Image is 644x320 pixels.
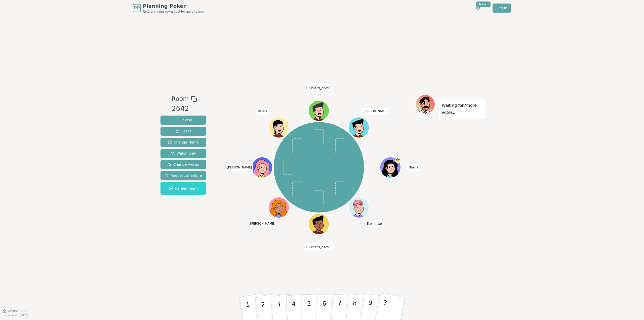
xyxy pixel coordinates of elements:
span: Click to change your name [226,164,253,171]
button: Click to change your avatar [349,198,369,217]
span: Last updated: [DATE] [3,314,28,317]
span: Click to change your name [361,108,389,115]
span: Request a feature [165,173,202,178]
div: 2642 [172,103,197,114]
span: Named room [169,186,198,191]
span: Click to change your name [407,164,419,171]
span: Planning Poker [143,3,204,10]
a: PPPlanning PokerNo.1 planning poker tool for agile teams [133,3,204,14]
span: Change Name [168,140,199,145]
button: Change Name [160,138,206,147]
button: Named room [160,182,206,195]
span: Reveal [174,118,192,123]
button: Watch only [160,149,206,158]
span: No.1 planning poker tool for agile teams [143,10,204,14]
p: Waiting for 7 more votes... [442,102,483,116]
span: PP [134,5,140,11]
span: Click to change your name [249,220,276,227]
span: Room [172,94,189,103]
span: Nastia is the host [395,158,400,163]
button: Request a feature [160,171,206,180]
button: Version0.9.2 [3,309,26,313]
button: New! [473,4,482,13]
button: Reset [160,127,206,136]
a: Log in [493,4,511,13]
button: Reveal [160,116,206,125]
span: Click to change your name [305,84,333,91]
span: Click to change your name [257,108,269,115]
span: Watch only [171,151,196,156]
span: Click to change your name [305,243,333,251]
span: Version 0.9.2 [8,309,26,313]
span: Reset [175,129,191,134]
span: Change Avatar [167,162,199,167]
span: Click to change your name [366,220,385,227]
button: Change Avatar [160,160,206,169]
div: New! [476,2,491,7]
span: (you) [377,223,383,225]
